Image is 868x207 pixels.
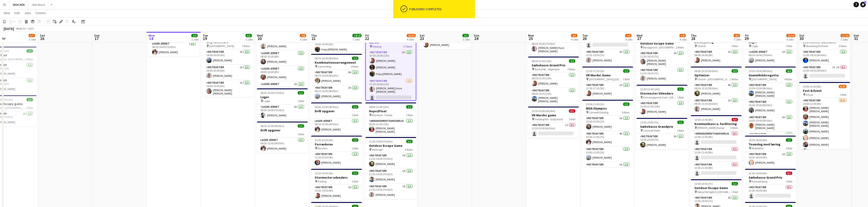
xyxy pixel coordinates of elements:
[799,65,850,80] app-card-role: Instruktør3I1A0/112:00-18:30 (6h30m)
[26,106,33,110] span: 1 Role
[311,175,362,180] h3: Stormester udendørs
[586,102,604,106] span: 19:00-21:00 (2h)
[582,131,633,147] app-card-role: Instruktør4A1/119:00-21:00 (2h)[PERSON_NAME]
[315,172,333,175] span: 13:30-19:30 (6h)
[257,128,308,132] h3: Drift opgaver
[298,91,304,95] span: 1/1
[691,67,742,113] app-job-card: 08:00-13:30 (5h30m)2/2Optimizer Clarion - [GEOGRAPHIC_DATA]2 RolesInstruktør4A1/108:00-13:30 (5h3...
[311,169,362,200] div: 13:30-19:30 (6h)1/1Stormester udendørs Kolding1 RoleInstruktør1A1/113:30-19:30 (6h)[PERSON_NAME]
[582,106,633,110] h3: WOA Olympics
[351,65,358,68] span: 2 Roles
[569,59,575,63] span: 2/2
[637,41,687,45] h3: Outdoor Escape Game
[528,88,579,105] app-card-role: Instruktør1/108:30-21:30 (13h)[PERSON_NAME] [PERSON_NAME]
[853,33,859,37] span: Sun
[803,85,821,88] span: 14:00-22:00 (8h)
[623,102,629,106] span: 5/5
[840,93,846,96] span: 1 Role
[365,109,416,113] h3: Hope2Float
[677,87,684,91] span: 1/1
[311,185,362,200] app-card-role: Instruktør1A1/113:30-19:30 (6h)[PERSON_NAME]
[261,124,284,128] span: 08:30-13:00 (4h30m)
[582,116,633,131] app-card-role: Instruktør1A1/119:00-20:00 (1h)[PERSON_NAME]
[148,36,155,41] span: 18
[732,69,738,73] span: 2/2
[730,126,738,130] span: 3 Roles
[691,162,742,177] app-card-role: Instruktør0/113:00-21:00 (8h)
[691,82,742,98] app-card-role: Instruktør4A1/108:00-13:30 (5h30m)[PERSON_NAME]
[745,169,796,200] div: 12:00-16:00 (4h)0/1Sæbekasse Grand Prix Klampenborg1 RoleInstruktør0/112:00-16:00 (4h)
[257,122,308,153] app-job-card: 08:30-13:00 (4h30m)1/1Drift opgaver1 RoleLager Jernet1/108:30-13:00 (4h30m)[PERSON_NAME]
[4,11,10,15] span: View
[745,152,796,167] app-card-role: Instruktør1A1/110:30-16:30 (6h)[PERSON_NAME]
[40,33,45,37] span: Sat
[352,57,358,60] span: 2/2
[691,131,742,147] app-card-role: Arrangementsansvarlig0/113:00-21:00 (8h)
[745,175,796,180] h3: Sæbekasse Grand Prix
[643,129,660,132] span: Comwell Holte
[148,41,199,57] app-card-role: Lager Jernet1/108:30-16:00 (7h30m)[PERSON_NAME]
[203,33,253,97] app-job-card: 14:00-20:00 (6h)3/3City Adventure [GEOGRAPHIC_DATA]3 RolesInstruktør2A1/114:00-20:00 (6h)[PERSON_...
[532,59,551,63] span: 08:30-21:30 (13h)
[691,98,742,113] app-card-role: Instruktør1A1/108:00-13:30 (5h30m)[PERSON_NAME]
[528,72,579,88] app-card-role: Instruktør1/108:30-21:30 (13h)[PERSON_NAME]
[589,111,608,114] span: Comwell Kolding
[535,67,560,71] span: Bautahøj - Jægerspris
[784,77,792,81] span: 4 Roles
[36,11,46,15] span: Comms
[311,136,362,167] app-job-card: 11:30-20:30 (9h)1/1Forræderne Randers1 RoleInstruktør1/111:30-20:30 (9h)[PERSON_NAME]
[697,44,706,48] span: Ukendt
[257,51,308,66] app-card-role: Lager Jernet1/108:00-16:00 (8h)[PERSON_NAME]
[677,96,684,99] span: 1 Role
[369,105,389,109] span: 08:00-21:00 (13h)
[462,34,469,37] span: 2/2
[4,26,14,31] div: [DATE]
[745,33,749,37] span: Fri
[582,162,633,177] app-card-role: Instruktør1A1/119:00-21:00 (2h)
[15,27,26,30] span: Week 33
[622,111,629,114] span: 5 Roles
[528,122,579,138] app-card-role: Instruktør1I0/113:30-20:00 (6h30m)
[691,147,742,162] app-card-role: Instruktør0/113:00-21:00 (8h)
[637,118,687,149] div: 13:00-20:00 (7h)1/1Sæbekasse Grandprix Comwell Holte1 RoleInstruktør3A1/113:00-20:00 (7h)[PERSON_...
[786,147,792,150] span: 1 Role
[311,152,362,167] app-card-role: Instruktør1/111:30-20:30 (9h)[PERSON_NAME]
[589,77,623,81] span: [GEOGRAPHIC_DATA]/[GEOGRAPHIC_DATA]
[318,180,327,183] span: Kolding
[749,138,767,142] span: 10:30-16:30 (6h)
[263,99,270,103] span: Lager
[365,153,416,168] app-card-role: Instruktør3A1/111:30-19:00 (7h30m)[PERSON_NAME]
[745,49,796,65] app-card-role: Lager Jernet1A1/108:30-16:00 (7h30m)[PERSON_NAME]
[372,45,381,48] span: Kolding
[745,132,796,147] app-card-role: Instruktør1/1
[569,117,575,121] span: 1 Role
[677,129,684,132] span: 1 Role
[311,109,362,113] h3: Drift opgaver
[677,121,684,124] span: 1/1
[352,180,358,183] span: 1 Role
[841,34,850,37] span: 11/24
[300,34,306,37] span: 7/8
[29,0,49,9] button: New Board
[582,100,633,167] div: 19:00-21:00 (2h)5/5WOA Olympics Comwell Kolding5 RolesInstruktør1A1/119:00-20:00 (1h)[PERSON_NAME...
[691,49,742,65] app-card-role: Instruktør1A1/108:00-16:00 (8h)[PERSON_NAME]
[406,113,413,117] span: 1 Role
[623,69,629,73] span: 1/1
[27,98,33,101] span: 1/1
[242,44,250,48] span: 3 Roles
[352,105,358,109] span: 1/1
[257,82,308,97] app-card-role: Lager Jernet1A1/108:00-16:00 (8h)
[365,137,416,199] app-job-card: 11:30-19:00 (7h30m)3/3Outdoor Escape Game Helsingør3 RolesInstruktør3A1/111:30-19:00 (7h30m)[PERS...
[745,185,796,200] app-card-role: Instruktør0/112:00-16:00 (4h)
[29,34,35,37] span: 5/7
[637,101,687,116] app-card-role: Instruktør1/112:00-22:00 (10h)[PERSON_NAME]
[571,34,577,37] span: 4/5
[257,19,308,87] app-job-card: 08:00-16:00 (8h)4/5opsætning lager pakning Lager5 RolesInstruktør1/108:00-16:00 (8h)[PERSON_NAME]...
[697,190,731,194] span: Sørup Herregård, [GEOGRAPHIC_DATA]
[799,33,804,37] span: Sat
[365,36,369,41] span: 22
[691,73,742,77] h3: Optimizer
[311,54,362,101] div: 08:15-16:45 (8h30m)2/2Kombinationsarrangement Gammelrøj2 RolesInstruktør6A1/108:15-16:45 (8h30m)[...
